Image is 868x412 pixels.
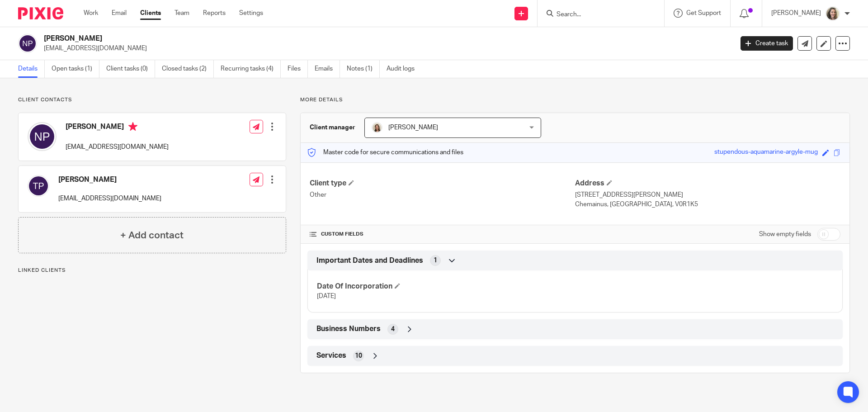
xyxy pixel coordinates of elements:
[162,60,214,78] a: Closed tasks (2)
[175,9,189,18] a: Team
[66,142,169,152] p: [EMAIL_ADDRESS][DOMAIN_NAME]
[18,96,286,104] p: Client contacts
[387,60,421,78] a: Audit logs
[317,282,575,291] h4: Date Of Incorporation
[391,325,395,334] span: 4
[347,60,380,78] a: Notes (1)
[18,34,37,53] img: svg%3E
[310,190,575,199] p: Other
[140,9,161,18] a: Clients
[686,10,721,16] span: Get Support
[203,9,226,18] a: Reports
[120,228,184,242] h4: + Add contact
[388,124,438,131] span: [PERSON_NAME]
[28,175,49,197] img: svg%3E
[58,175,161,185] h4: [PERSON_NAME]
[221,60,281,78] a: Recurring tasks (4)
[355,351,362,360] span: 10
[556,11,637,19] input: Search
[28,122,57,151] img: svg%3E
[84,9,98,18] a: Work
[434,256,437,265] span: 1
[307,148,463,157] p: Master code for secure communications and files
[714,147,818,158] div: stupendous-aquamarine-argyle-mug
[317,293,336,299] span: [DATE]
[44,44,727,53] p: [EMAIL_ADDRESS][DOMAIN_NAME]
[575,179,840,188] h4: Address
[372,122,382,133] img: Morgan.JPG
[52,60,99,78] a: Open tasks (1)
[66,122,169,133] h4: [PERSON_NAME]
[128,122,137,131] i: Primary
[771,9,821,18] p: [PERSON_NAME]
[315,60,340,78] a: Emails
[575,200,840,209] p: Chemainus, [GEOGRAPHIC_DATA], V0R1K5
[310,123,355,132] h3: Client manager
[310,179,575,188] h4: Client type
[58,194,161,203] p: [EMAIL_ADDRESS][DOMAIN_NAME]
[310,231,575,238] h4: CUSTOM FIELDS
[316,351,346,360] span: Services
[239,9,263,18] a: Settings
[316,256,423,265] span: Important Dates and Deadlines
[316,324,381,334] span: Business Numbers
[18,60,45,78] a: Details
[300,96,850,104] p: More details
[741,36,793,51] a: Create task
[826,6,840,21] img: IMG_7896.JPG
[112,9,127,18] a: Email
[18,267,286,274] p: Linked clients
[18,7,63,19] img: Pixie
[759,230,811,239] label: Show empty fields
[288,60,308,78] a: Files
[44,34,590,43] h2: [PERSON_NAME]
[575,190,840,199] p: [STREET_ADDRESS][PERSON_NAME]
[106,60,155,78] a: Client tasks (0)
